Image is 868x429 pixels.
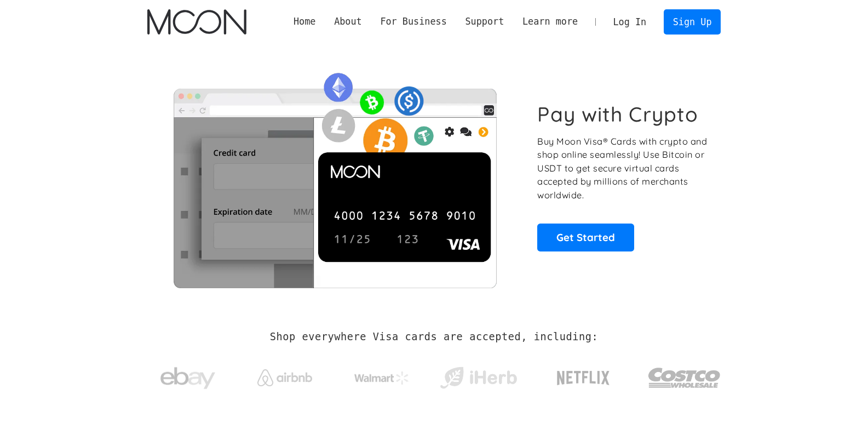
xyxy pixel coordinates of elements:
h2: Shop everywhere Visa cards are accepted, including: [270,331,598,343]
div: Learn more [522,15,578,28]
div: Support [465,15,504,28]
a: Netflix [534,353,633,397]
img: Moon Logo [147,9,246,35]
div: For Business [380,15,446,28]
a: Walmart [341,361,422,390]
img: Airbnb [257,369,312,386]
img: ebay [160,361,215,396]
a: Log In [604,10,656,34]
a: home [147,9,246,35]
a: Airbnb [244,358,325,392]
div: Support [456,15,513,28]
img: Walmart [354,371,409,385]
a: iHerb [438,353,519,398]
a: Sign Up [664,9,721,34]
div: About [334,15,362,28]
img: Netflix [556,364,611,392]
img: Costco [648,357,721,398]
img: iHerb [438,364,519,392]
h1: Pay with Crypto [537,102,698,127]
a: Costco [648,346,721,404]
a: ebay [147,350,229,401]
div: About [325,15,371,28]
div: Learn more [513,15,587,28]
p: Buy Moon Visa® Cards with crypto and shop online seamlessly! Use Bitcoin or USDT to get secure vi... [537,135,709,202]
a: Get Started [537,224,634,251]
div: For Business [371,15,456,28]
img: Moon Cards let you spend your crypto anywhere Visa is accepted. [147,65,522,288]
a: Home [284,15,325,28]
